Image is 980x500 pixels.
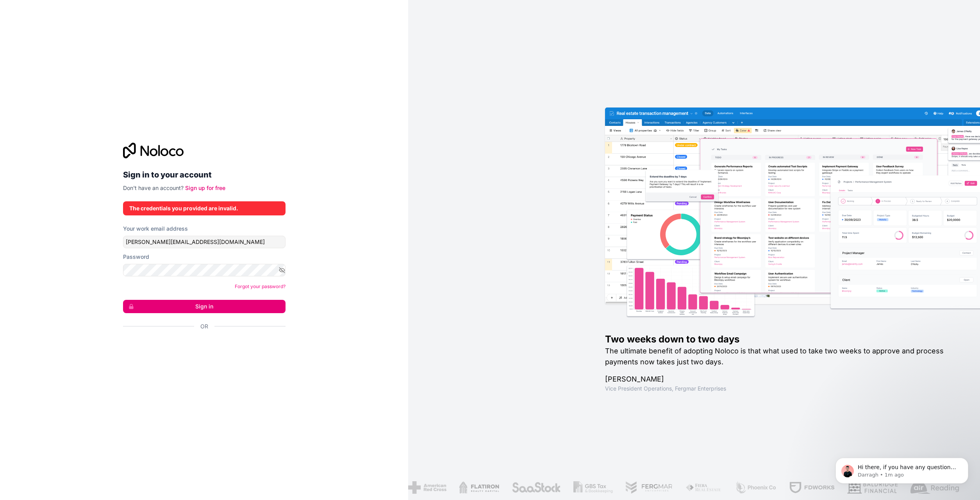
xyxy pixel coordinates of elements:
img: /assets/gbstax-C-GtDUiK.png [572,481,612,494]
span: Don't have an account? [123,185,184,191]
img: /assets/phoenix-BREaitsQ.png [733,481,775,494]
button: Sign in [123,300,286,313]
img: /assets/saastock-C6Zbiodz.png [510,481,559,494]
label: Your work email address [123,225,188,233]
img: /assets/fdworks-Bi04fVtw.png [787,481,833,494]
h1: Two weeks down to two days [605,333,955,346]
img: /assets/fergmar-CudnrXN5.png [624,481,671,494]
a: Sign up for free [185,185,225,191]
img: /assets/american-red-cross-BAupjrZR.png [407,481,445,494]
a: Forgot your password? [235,283,286,289]
label: Password [123,253,149,261]
iframe: Intercom notifications message [824,441,980,496]
span: Or [200,323,208,330]
div: Se connecter avec Google. S'ouvre dans un nouvel onglet. [123,339,279,356]
img: /assets/fiera-fwj2N5v4.png [684,481,721,494]
h1: [PERSON_NAME] [605,374,955,385]
input: Password [123,264,286,276]
div: The credentials you provided are invalid. [129,204,279,212]
h1: Vice President Operations , Fergmar Enterprises [605,385,955,392]
img: /assets/flatiron-C8eUkumj.png [457,481,498,494]
input: Email address [123,236,286,248]
h2: Sign in to your account [123,168,286,182]
h2: The ultimate benefit of adopting Noloco is that what used to take two weeks to approve and proces... [605,346,955,367]
iframe: Bouton "Se connecter avec Google" [119,339,283,356]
